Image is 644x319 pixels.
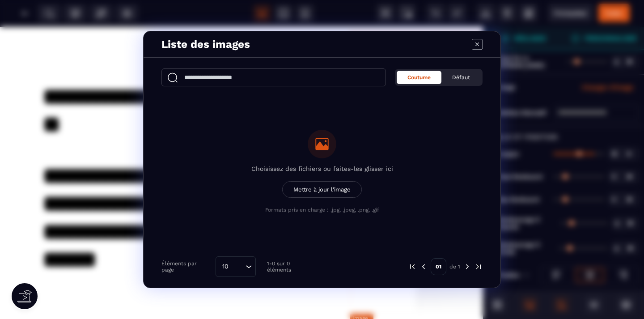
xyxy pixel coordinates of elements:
[463,263,471,271] img: SUIVANT
[419,263,428,271] img: Précédent
[232,262,243,272] input: Recherche d'option
[265,207,379,213] p: Formats pris en charge : .jpg, .jpeg, .png, .gif
[219,262,232,272] span: 10
[431,258,446,275] p: 01
[449,263,460,270] p: de 1
[350,7,574,287] img: 4590b4ef9096d7aee452c32234ac9a0e_img.png
[251,165,393,172] p: Choisissez des fichiers ou faites-les glisser ici
[282,181,362,198] span: Mettre à jour l'image
[267,260,316,273] p: 1-0 sur 0 éléments
[452,74,470,81] span: Défaut
[475,263,483,271] img: SUIVANT
[161,38,250,51] h4: Liste des images
[408,263,416,271] img: Précédent
[216,256,256,277] div: Recherche d'option
[161,260,211,273] p: Éléments par page
[407,74,431,81] span: Coutume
